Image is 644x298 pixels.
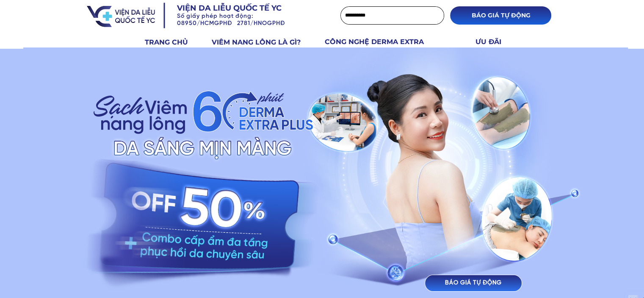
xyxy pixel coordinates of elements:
h3: CÔNG NGHỆ DERMA EXTRA PLUS [325,36,444,58]
h3: VIÊM NANG LÔNG LÀ GÌ? [212,37,315,48]
h3: Số giấy phép hoạt động: 08950/HCMGPHĐ 2781/HNOGPHĐ [177,13,320,28]
p: BÁO GIÁ TỰ ĐỘNG [425,275,522,291]
p: BÁO GIÁ TỰ ĐỘNG [450,6,551,25]
h3: TRANG CHỦ [145,37,202,48]
h3: ƯU ĐÃI [475,36,511,47]
h3: Viện da liễu quốc tế YC [177,3,307,14]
